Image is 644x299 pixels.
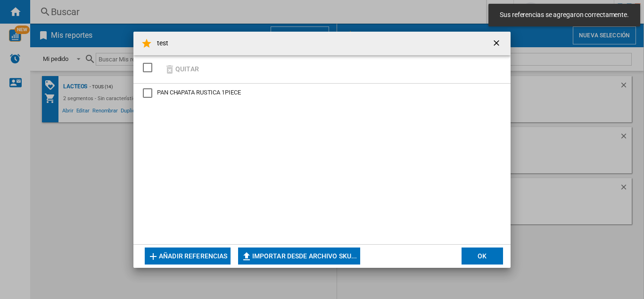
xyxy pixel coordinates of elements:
button: Quitar [161,58,202,80]
button: getI18NText('BUTTONS.CLOSE_DIALOG') [488,34,507,53]
h4: test [152,39,168,48]
button: Importar desde archivo SKU... [238,248,360,265]
md-checkbox: PAN CHAPATA RUSTICA 1PIECE [143,88,501,98]
ng-md-icon: getI18NText('BUTTONS.CLOSE_DIALOG') [492,38,503,50]
button: OK [462,248,503,265]
md-checkbox: SELECTIONS.EDITION_POPUP.SELECT_DESELECT [143,60,157,76]
span: PAN CHAPATA RUSTICA 1PIECE [157,89,240,96]
button: Añadir referencias [145,248,231,265]
span: Sus referencias se agregaron correctamente. [497,10,632,20]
